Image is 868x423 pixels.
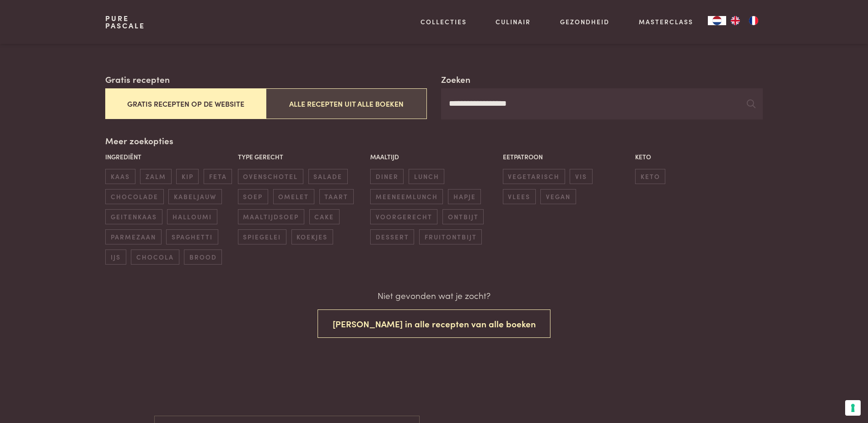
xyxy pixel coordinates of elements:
span: chocolade [105,189,163,204]
span: koekjes [291,229,333,244]
span: ijs [105,249,126,265]
aside: Language selected: Nederlands [708,16,763,25]
span: vis [570,169,592,184]
button: Alle recepten uit alle boeken [266,88,426,119]
span: lunch [409,169,444,184]
span: spiegelei [238,229,286,244]
span: diner [370,169,404,184]
button: Gratis recepten op de website [105,88,266,119]
span: halloumi [167,209,217,224]
a: PurePascale [105,15,145,29]
span: vegetarisch [503,169,565,184]
label: Zoeken [441,73,470,86]
a: EN [726,16,744,25]
span: feta [204,169,232,184]
span: cake [309,209,340,224]
a: NL [708,16,726,25]
span: geitenkaas [105,209,162,224]
span: ontbijt [442,209,484,224]
span: meeneemlunch [370,189,443,204]
span: ovenschotel [238,169,303,184]
label: Gratis recepten [105,73,170,86]
span: keto [635,169,665,184]
span: taart [319,189,354,204]
button: [PERSON_NAME] in alle recepten van alle boeken [318,309,551,338]
span: kaas [105,169,135,184]
p: Type gerecht [238,152,366,162]
div: Language [708,16,726,25]
a: Culinair [496,17,531,27]
a: Masterclass [639,17,693,27]
p: Niet gevonden wat je zocht? [377,289,491,302]
span: vegan [540,189,576,204]
span: brood [184,249,222,265]
span: fruitontbijt [419,229,482,244]
span: salade [308,169,348,184]
span: vlees [503,189,536,204]
span: dessert [370,229,414,244]
p: Ingrediënt [105,152,233,162]
span: soep [238,189,268,204]
span: spaghetti [166,229,218,244]
span: voorgerecht [370,209,437,224]
p: Eetpatroon [503,152,631,162]
span: kip [176,169,199,184]
span: hapje [448,189,481,204]
span: zalm [140,169,171,184]
a: FR [744,16,763,25]
a: Collecties [421,17,467,27]
button: Uw voorkeuren voor toestemming voor trackingtechnologieën [845,400,861,416]
span: maaltijdsoep [238,209,304,224]
p: Maaltijd [370,152,498,162]
span: omelet [273,189,314,204]
span: parmezaan [105,229,161,244]
p: Keto [635,152,763,162]
ul: Language list [726,16,763,25]
span: chocola [131,249,179,265]
span: kabeljauw [168,189,221,204]
a: Gezondheid [560,17,609,27]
